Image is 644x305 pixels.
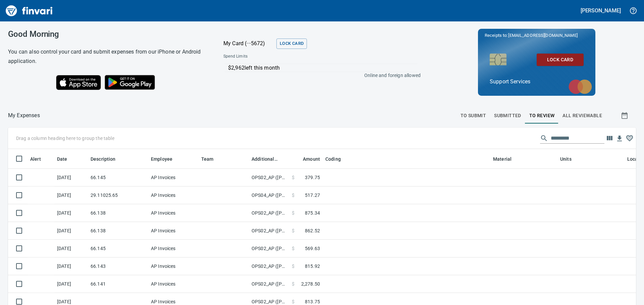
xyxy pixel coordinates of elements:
[305,227,320,234] span: 862.52
[249,240,289,257] td: OPS02_AP ([PERSON_NAME], [PERSON_NAME], [PERSON_NAME], [PERSON_NAME])
[305,174,320,181] span: 379.75
[148,222,199,240] td: AP Invoices
[252,155,286,163] span: Additional Reviewer
[148,240,199,257] td: AP Invoices
[8,47,207,66] h6: You can also control your card and submit expenses from our iPhone or Android application.
[292,281,294,287] span: $
[4,3,54,19] img: Finvari
[305,298,320,305] span: 813.75
[148,169,199,186] td: AP Invoices
[148,257,199,275] td: AP Invoices
[218,72,421,79] p: Online and foreign allowed
[249,204,289,222] td: OPS02_AP ([PERSON_NAME], [PERSON_NAME], [PERSON_NAME], [PERSON_NAME])
[292,210,294,216] span: $
[294,155,320,163] span: Amount
[562,111,602,120] span: All Reviewable
[292,174,294,181] span: $
[604,133,614,143] button: Choose columns to display
[57,155,76,163] span: Date
[249,222,289,240] td: OPS02_AP ([PERSON_NAME], [PERSON_NAME], [PERSON_NAME], [PERSON_NAME])
[507,32,578,39] span: [EMAIL_ADDRESS][DOMAIN_NAME]
[57,155,67,163] span: Date
[249,186,289,204] td: OPS04_AP ([PERSON_NAME], [PERSON_NAME], [PERSON_NAME], [PERSON_NAME], [PERSON_NAME])
[276,39,307,49] button: Lock Card
[292,298,294,305] span: $
[148,275,199,293] td: AP Invoices
[54,240,88,257] td: [DATE]
[54,222,88,240] td: [DATE]
[151,155,172,163] span: Employee
[305,263,320,270] span: 815.92
[54,169,88,186] td: [DATE]
[88,186,148,204] td: 29.11025.65
[305,210,320,216] span: 875.34
[54,275,88,293] td: [DATE]
[148,204,199,222] td: AP Invoices
[565,76,595,97] img: mastercard.svg
[88,240,148,257] td: 66.145
[30,155,50,163] span: Alert
[579,5,623,16] button: [PERSON_NAME]
[529,111,555,120] span: To Review
[493,155,520,163] span: Material
[88,257,148,275] td: 66.143
[16,135,114,142] p: Drag a column heading here to group the table
[280,40,304,48] span: Lock Card
[325,155,341,163] span: Coding
[8,111,40,120] nav: breadcrumb
[201,155,222,163] span: Team
[88,169,148,186] td: 66.145
[249,169,289,186] td: OPS02_AP ([PERSON_NAME], [PERSON_NAME], [PERSON_NAME], [PERSON_NAME])
[537,54,584,66] button: Lock Card
[148,186,199,204] td: AP Invoices
[88,275,148,293] td: 66.141
[305,192,320,199] span: 517.27
[560,155,572,163] span: Units
[292,192,294,199] span: $
[292,263,294,270] span: $
[292,245,294,252] span: $
[54,204,88,222] td: [DATE]
[542,56,578,64] span: Lock Card
[88,222,148,240] td: 66.138
[614,134,625,144] button: Download table
[493,155,512,163] span: Material
[228,64,417,72] p: $2,962 left this month
[54,257,88,275] td: [DATE]
[325,155,350,163] span: Coding
[581,7,621,14] h5: [PERSON_NAME]
[249,257,289,275] td: OPS02_AP ([PERSON_NAME], [PERSON_NAME], [PERSON_NAME], [PERSON_NAME])
[485,32,589,39] p: Receipts to:
[8,111,40,120] p: My Expenses
[292,227,294,234] span: $
[303,155,320,163] span: Amount
[91,155,116,163] span: Description
[625,133,635,143] button: Column choices favorited. Click to reset to default
[252,155,278,163] span: Additional Reviewer
[305,245,320,252] span: 569.63
[461,111,486,120] span: To Submit
[56,75,101,90] img: Download on the App Store
[30,155,41,163] span: Alert
[560,155,580,163] span: Units
[494,111,521,120] span: Submitted
[151,155,181,163] span: Employee
[490,78,584,86] p: Support Services
[101,71,159,93] img: Get it on Google Play
[249,275,289,293] td: OPS02_AP ([PERSON_NAME], [PERSON_NAME], [PERSON_NAME], [PERSON_NAME])
[91,155,124,163] span: Description
[54,186,88,204] td: [DATE]
[223,53,333,60] span: Spend Limits
[223,40,274,48] p: My Card (···5672)
[301,281,320,287] span: 2,278.50
[201,155,214,163] span: Team
[8,29,207,39] h3: Good Morning
[614,107,636,124] button: Show transactions within a particular date range
[88,204,148,222] td: 66.138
